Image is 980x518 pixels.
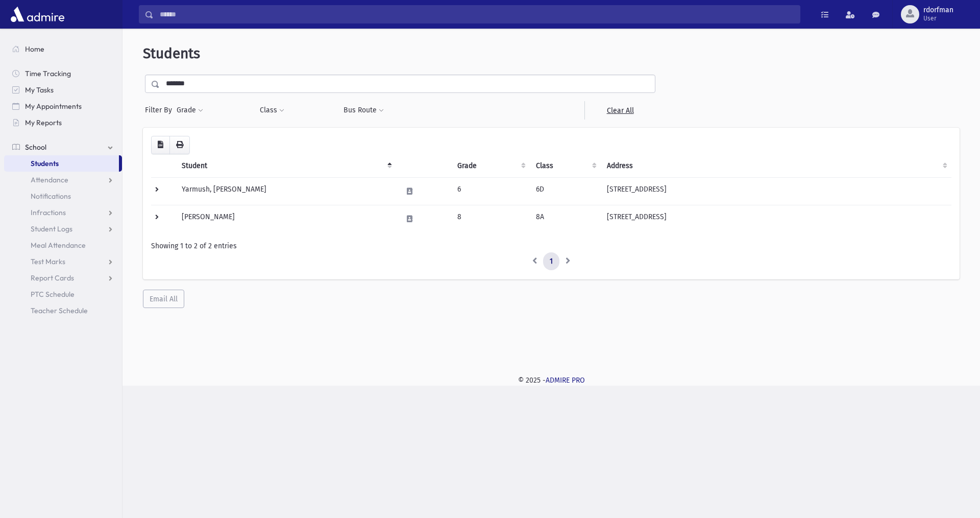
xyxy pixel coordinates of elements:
span: User [923,14,953,22]
img: AdmirePro [8,4,67,25]
td: 8 [451,205,530,232]
a: School [4,139,122,155]
a: 1 [543,252,559,271]
div: Showing 1 to 2 of 2 entries [151,241,951,251]
td: Yarmush, [PERSON_NAME] [176,177,396,205]
button: Email All [143,290,184,308]
button: Grade [176,101,204,120]
input: Search [154,5,800,23]
span: Filter By [145,105,176,115]
a: My Appointments [4,98,122,114]
span: PTC Schedule [31,290,75,299]
a: My Reports [4,114,122,131]
a: Teacher Schedule [4,302,122,319]
a: Student Logs [4,221,122,237]
a: Time Tracking [4,65,122,82]
a: Attendance [4,172,122,188]
a: Meal Attendance [4,237,122,253]
td: [STREET_ADDRESS] [601,177,951,205]
a: Report Cards [4,270,122,286]
th: Address: activate to sort column ascending [601,154,951,178]
div: © 2025 - [139,375,964,386]
td: 6D [530,177,601,205]
span: Test Marks [31,257,65,266]
th: Student: activate to sort column descending [176,154,396,178]
button: Print [169,136,190,154]
span: Time Tracking [25,69,71,78]
td: 8A [530,205,601,232]
span: Home [25,44,44,54]
span: Attendance [31,175,68,184]
span: School [25,143,46,152]
span: My Tasks [25,85,54,95]
span: My Reports [25,118,62,127]
a: PTC Schedule [4,286,122,302]
a: ADMIRE PRO [546,376,585,385]
span: Students [143,45,200,62]
td: 6 [451,177,530,205]
span: Infractions [31,208,66,217]
a: My Tasks [4,82,122,98]
td: [STREET_ADDRESS] [601,205,951,232]
span: Notifications [31,192,71,201]
span: Student Logs [31,224,72,233]
th: Class: activate to sort column ascending [530,154,601,178]
th: Grade: activate to sort column ascending [451,154,530,178]
span: Meal Attendance [31,241,86,250]
a: Students [4,155,119,172]
span: My Appointments [25,102,82,111]
button: Class [259,101,285,120]
a: Clear All [584,101,655,120]
span: Report Cards [31,273,74,282]
a: Notifications [4,188,122,204]
a: Infractions [4,204,122,221]
span: rdorfman [923,6,953,14]
td: [PERSON_NAME] [176,205,396,232]
a: Test Marks [4,253,122,270]
a: Home [4,41,122,57]
span: Students [31,159,59,168]
button: CSV [151,136,170,154]
button: Bus Route [343,101,384,120]
span: Teacher Schedule [31,306,88,315]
